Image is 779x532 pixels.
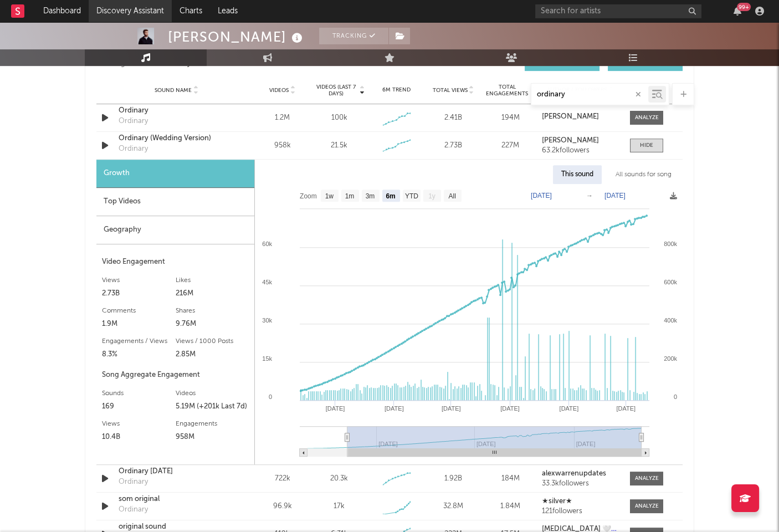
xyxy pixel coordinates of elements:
text: [DATE] [559,405,578,412]
div: 8.3% [102,348,176,361]
div: Ordinary [119,477,148,488]
text: All [448,192,455,200]
div: Ordinary [119,144,148,155]
div: Geography [96,216,254,244]
a: [PERSON_NAME] [542,137,619,145]
text: 45k [262,279,272,285]
div: 2.73B [428,140,479,151]
div: 100k [331,112,347,124]
text: 400k [664,317,677,324]
div: 227M [485,140,536,151]
div: Engagements [176,417,249,431]
div: [PERSON_NAME] [168,28,305,46]
div: Shares [176,304,249,318]
input: Search for artists [535,4,701,18]
text: [DATE] [616,405,635,412]
div: 2.85M [176,348,249,361]
div: 169 [102,400,176,413]
div: This sound [553,165,602,184]
div: 1.84M [485,501,536,512]
div: Views / 1000 Posts [176,335,249,348]
text: 0 [269,393,272,400]
strong: ★silver★ [542,498,572,505]
div: 958M [176,431,249,444]
div: 2.73B [102,287,176,300]
text: 6m [386,192,395,200]
div: 96.9k [257,501,308,512]
div: 63.2k followers [542,147,619,155]
input: Search by song name or URL [531,90,648,99]
text: → [586,192,593,199]
a: [PERSON_NAME] [542,113,619,121]
div: Ordinary [119,116,148,127]
a: ★silver★ [542,498,619,505]
div: All sounds for song [607,165,680,184]
text: [DATE] [604,192,626,199]
div: 184M [485,473,536,484]
text: [DATE] [500,405,520,412]
div: 722k [257,473,308,484]
text: 0 [674,393,677,400]
text: 800k [664,241,677,247]
a: alexwarrenupdates [542,470,619,478]
a: Ordinary [DATE] [119,466,234,477]
div: Growth [96,160,254,188]
text: 1m [345,192,354,200]
div: Engagements / Views [102,335,176,348]
text: 1w [325,192,334,200]
text: 60k [262,241,272,247]
text: 1y [428,192,435,200]
text: 15k [262,355,272,362]
div: 20.3k [330,473,348,484]
div: Song Aggregate Engagement [102,369,249,382]
text: Zoom [300,192,317,200]
div: 9.76M [176,318,249,331]
a: Ordinary (Wedding Version) [119,133,234,144]
div: 10.4B [102,431,176,444]
div: 1.9M [102,318,176,331]
text: [DATE] [326,405,345,412]
text: 3m [365,192,375,200]
div: 32.8M [428,501,479,512]
text: 200k [664,355,677,362]
text: 30k [262,317,272,324]
div: 99 + [737,3,751,11]
text: YTD [405,192,418,200]
div: 194M [485,112,536,124]
a: som original [119,494,234,505]
button: Tracking [319,28,388,44]
div: 2.41B [428,112,479,124]
div: Views [102,274,176,287]
text: [DATE] [442,405,461,412]
div: 216M [176,287,249,300]
text: [DATE] [531,192,552,199]
div: Ordinary [119,504,148,515]
div: Videos [176,387,249,400]
div: 17k [334,501,345,512]
a: Ordinary [119,105,234,116]
text: [DATE] [385,405,404,412]
div: Comments [102,304,176,318]
div: 21.5k [331,140,347,151]
div: 33.3k followers [542,480,619,488]
div: 1.2M [257,112,308,124]
div: Video Engagement [102,255,249,269]
text: 600k [664,279,677,285]
div: Views [102,417,176,431]
strong: alexwarrenupdates [542,470,606,477]
button: 99+ [734,7,741,16]
div: 5.19M (+201k Last 7d) [176,400,249,413]
strong: [PERSON_NAME] [542,113,599,120]
div: 121 followers [542,508,619,515]
div: 958k [257,140,308,151]
div: Sounds [102,387,176,400]
div: Likes [176,274,249,287]
div: Top Videos [96,188,254,216]
strong: [PERSON_NAME] [542,137,599,144]
div: 1.92B [428,473,479,484]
